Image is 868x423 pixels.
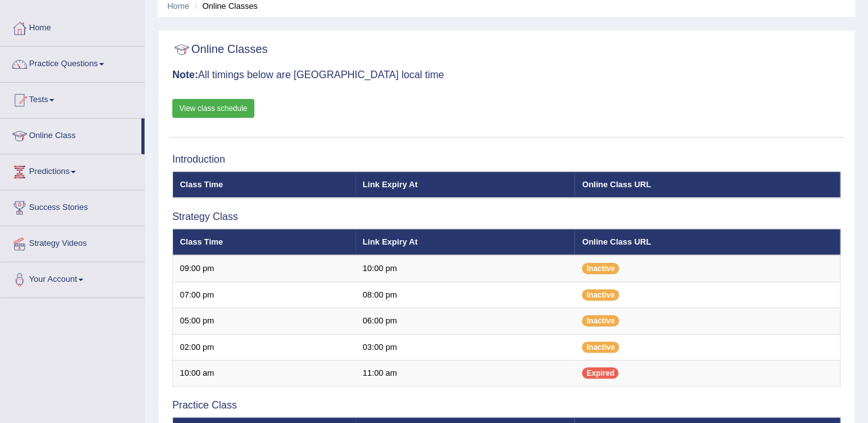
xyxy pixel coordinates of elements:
th: Link Expiry At [356,229,576,255]
a: Online Class [1,119,141,150]
a: Your Account [1,262,145,294]
h3: Introduction [172,154,841,165]
h2: Online Classes [172,40,268,59]
h3: Practice Class [172,400,841,411]
span: Inactive [582,315,619,327]
td: 02:00 pm [173,334,356,361]
td: 03:00 pm [356,334,576,361]
a: Tests [1,83,145,114]
span: Inactive [582,289,619,301]
a: Predictions [1,154,145,186]
b: Note: [172,69,198,80]
a: Success Stories [1,190,145,222]
th: Online Class URL [575,229,840,255]
td: 05:00 pm [173,308,356,335]
a: Home [1,11,145,42]
th: Class Time [173,229,356,255]
a: Home [167,1,189,11]
td: 11:00 am [356,361,576,387]
a: Strategy Videos [1,226,145,258]
a: Practice Questions [1,47,145,78]
span: Inactive [582,342,619,353]
td: 08:00 pm [356,282,576,308]
h3: All timings below are [GEOGRAPHIC_DATA] local time [172,69,841,81]
td: 09:00 pm [173,255,356,282]
span: Inactive [582,263,619,274]
th: Link Expiry At [356,171,576,198]
a: View class schedule [172,99,254,118]
th: Class Time [173,171,356,198]
td: 10:00 am [173,361,356,387]
th: Online Class URL [575,171,840,198]
td: 10:00 pm [356,255,576,282]
td: 07:00 pm [173,282,356,308]
h3: Strategy Class [172,211,841,223]
span: Expired [582,368,619,379]
td: 06:00 pm [356,308,576,335]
